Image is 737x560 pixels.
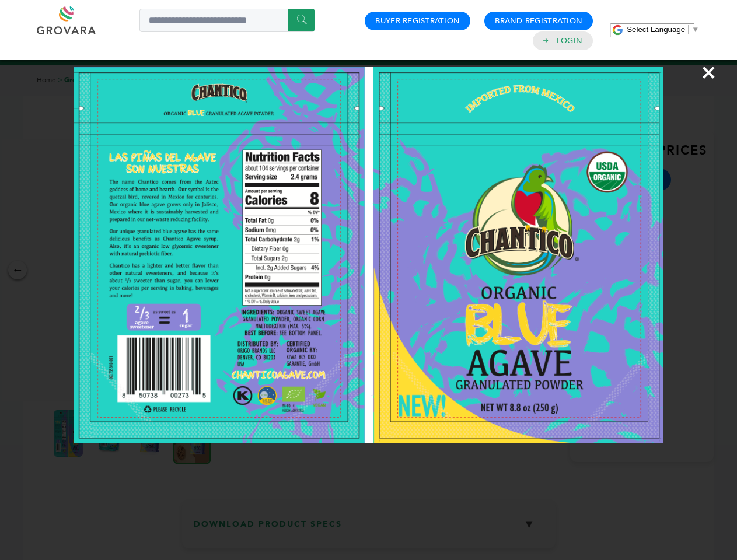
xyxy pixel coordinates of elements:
[557,36,582,46] a: Login
[375,16,460,26] a: Buyer Registration
[627,25,685,34] span: Select Language
[495,16,582,26] a: Brand Registration
[74,67,663,443] img: Image Preview
[627,25,699,34] a: Select Language​
[691,25,699,34] span: ▼
[701,56,717,89] span: ×
[139,9,315,32] input: Search a product or brand...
